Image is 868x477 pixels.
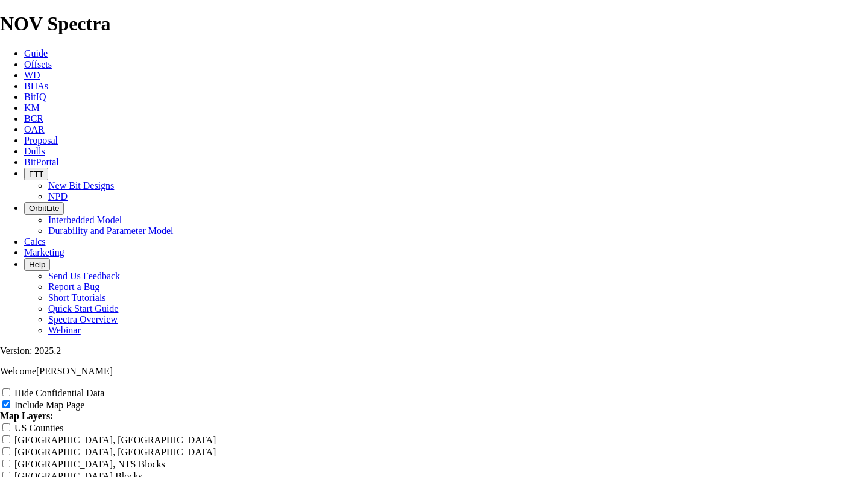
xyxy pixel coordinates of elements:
a: Interbedded Model [48,215,122,225]
label: US Counties [14,423,63,433]
button: Help [24,258,50,271]
span: Help [29,260,45,269]
a: Send Us Feedback [48,271,120,281]
label: [GEOGRAPHIC_DATA], NTS Blocks [14,459,165,469]
a: KM [24,103,40,113]
a: BitIQ [24,92,46,102]
a: Guide [24,48,48,58]
a: Report a Bug [48,282,99,292]
button: OrbitLite [24,202,64,215]
label: [GEOGRAPHIC_DATA], [GEOGRAPHIC_DATA] [14,435,216,445]
a: Marketing [24,247,64,257]
button: FTT [24,168,48,180]
a: OAR [24,124,45,134]
label: [GEOGRAPHIC_DATA], [GEOGRAPHIC_DATA] [14,447,216,457]
a: Calcs [24,236,46,247]
a: Spectra Overview [48,314,118,324]
a: Short Tutorials [48,292,106,303]
a: Proposal [24,135,58,145]
a: Dulls [24,146,45,156]
span: OrbitLite [29,204,59,213]
a: New Bit Designs [48,180,114,191]
a: BHAs [24,81,48,91]
label: Hide Confidential Data [14,388,104,398]
a: Webinar [48,325,81,335]
a: BitPortal [24,157,59,167]
a: NPD [48,191,68,201]
a: Offsets [24,59,52,69]
a: BCR [24,113,43,124]
span: [PERSON_NAME] [36,366,113,376]
a: Quick Start Guide [48,303,118,314]
span: FTT [29,169,43,178]
a: WD [24,70,40,80]
a: Durability and Parameter Model [48,226,174,236]
label: Include Map Page [14,400,84,410]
